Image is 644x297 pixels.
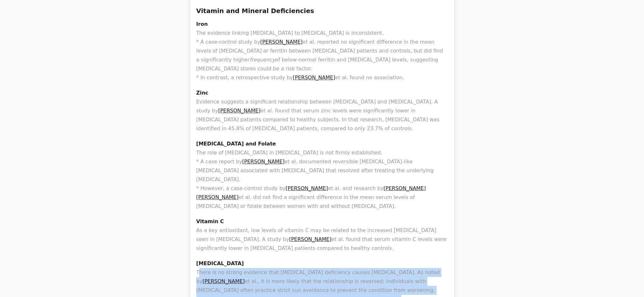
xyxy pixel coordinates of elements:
strong: Vitamin C [196,218,224,224]
a: [PERSON_NAME] [218,108,261,114]
h3: Vitamin and Mineral Deficiencies [196,6,448,16]
a: [PERSON_NAME] [202,278,245,284]
a: [PERSON_NAME] [293,74,335,81]
a: [PERSON_NAME] [260,39,303,45]
a: [PERSON_NAME] [242,159,285,165]
strong: [MEDICAL_DATA] [196,260,244,266]
strong: Iron [196,21,208,27]
a: [PERSON_NAME] [286,185,328,191]
a: [PERSON_NAME] [289,236,331,242]
p: Evidence suggests a significant relationship between [MEDICAL_DATA] and [MEDICAL_DATA]. A study b... [196,88,448,133]
strong: [MEDICAL_DATA] and Folate [196,141,276,147]
strong: Zinc [196,90,209,96]
p: The role of [MEDICAL_DATA] in [MEDICAL_DATA] is not firmly established. * A case report by et al.... [196,139,448,211]
em: frequency [250,57,275,63]
p: As a key antioxidant, low levels of vitamin C may be related to the increased [MEDICAL_DATA] seen... [196,217,448,253]
p: The evidence linking [MEDICAL_DATA] to [MEDICAL_DATA] is inconsistent. * A case-control study by ... [196,20,448,82]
